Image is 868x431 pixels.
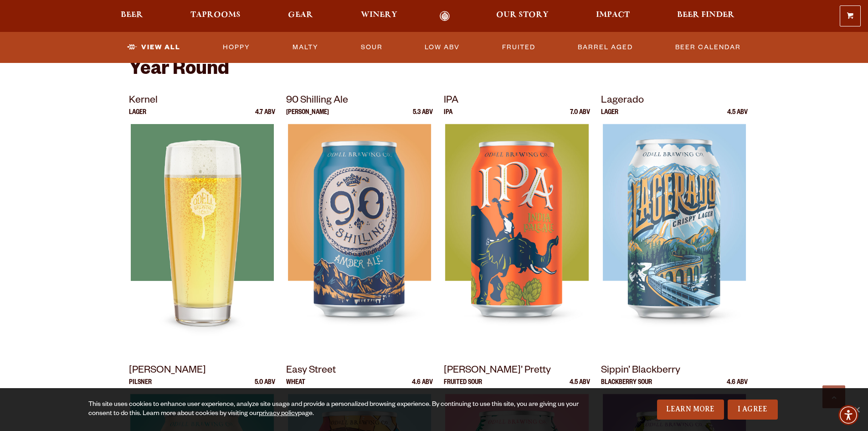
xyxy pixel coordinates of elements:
[219,37,254,58] a: Hoppy
[428,11,462,21] a: Odell Home
[123,37,184,58] a: View All
[601,379,652,394] p: Blackberry Sour
[601,109,618,124] p: Lager
[822,385,845,408] a: Scroll to top
[596,11,630,19] span: Impact
[490,11,555,21] a: Our Story
[361,11,397,19] span: Winery
[357,37,386,58] a: Sour
[728,400,778,420] a: I Agree
[286,379,305,394] p: Wheat
[445,124,588,352] img: IPA
[259,410,298,418] a: privacy policy
[115,11,149,21] a: Beer
[838,405,858,425] div: Accessibility Menu
[286,363,433,379] p: Easy Street
[498,37,539,58] a: Fruited
[288,11,313,19] span: Gear
[190,11,241,19] span: Taprooms
[657,400,724,420] a: Learn More
[129,363,276,379] p: [PERSON_NAME]
[130,124,273,352] img: Kernel
[601,93,748,352] a: Lagerado Lager 4.5 ABV Lagerado Lagerado
[421,37,463,58] a: Low ABV
[286,93,433,352] a: 90 Shilling Ale [PERSON_NAME] 5.3 ABV 90 Shilling Ale 90 Shilling Ale
[282,11,319,21] a: Gear
[727,109,748,124] p: 4.5 ABV
[444,109,452,124] p: IPA
[570,379,590,394] p: 4.5 ABV
[286,109,329,124] p: [PERSON_NAME]
[444,379,482,394] p: Fruited Sour
[288,124,431,352] img: 90 Shilling Ale
[185,11,247,21] a: Taprooms
[574,37,637,58] a: Barrel Aged
[727,379,748,394] p: 4.6 ABV
[129,93,276,352] a: Kernel Lager 4.7 ABV Kernel Kernel
[444,93,591,352] a: IPA IPA 7.0 ABV IPA IPA
[255,109,275,124] p: 4.7 ABV
[286,93,433,109] p: 90 Shilling Ale
[121,11,143,19] span: Beer
[444,363,591,379] p: [PERSON_NAME]’ Pretty
[129,93,276,109] p: Kernel
[88,400,582,419] div: This site uses cookies to enhance user experience, analyze site usage and provide a personalized ...
[496,11,549,19] span: Our Story
[444,93,591,109] p: IPA
[590,11,636,21] a: Impact
[129,379,152,394] p: Pilsner
[129,109,146,124] p: Lager
[412,379,433,394] p: 4.6 ABV
[677,11,734,19] span: Beer Finder
[603,124,746,352] img: Lagerado
[129,60,740,82] h2: Year Round
[671,11,740,21] a: Beer Finder
[672,37,745,58] a: Beer Calendar
[413,109,433,124] p: 5.3 ABV
[355,11,403,21] a: Winery
[570,109,590,124] p: 7.0 ABV
[289,37,322,58] a: Malty
[601,363,748,379] p: Sippin’ Blackberry
[255,379,275,394] p: 5.0 ABV
[601,93,748,109] p: Lagerado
